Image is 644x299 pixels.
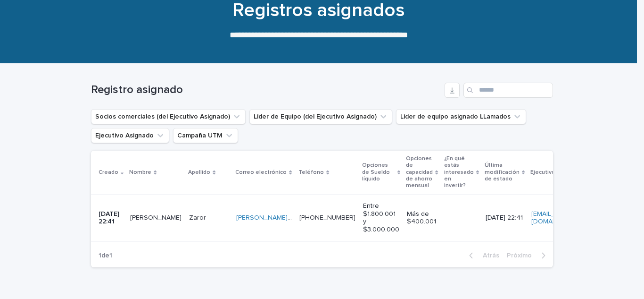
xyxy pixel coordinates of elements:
[507,252,532,259] font: Próximo
[407,211,436,225] font: Más de $400.001
[531,210,587,226] a: [EMAIL_ADDRESS][DOMAIN_NAME]
[485,162,520,182] font: Última modificación de estado
[101,252,109,259] font: de
[363,203,399,233] font: Entre $1.800.001 y $3.000.000
[109,252,112,259] font: 1
[249,109,392,124] button: Líder de Equipo (del Ejecutivo Asignado)
[396,109,526,124] button: Líder de equipo asignado LLamados
[503,251,553,260] button: Próximo
[99,211,121,225] font: [DATE] 22:41
[362,162,390,182] font: Opciones de Sueldo líquido
[189,214,206,221] font: Zaror
[188,170,210,175] font: Apellido
[99,170,118,175] font: Creado
[463,83,553,98] input: Buscar
[235,170,287,175] font: Correo electrónico
[91,84,183,95] font: Registro asignado
[91,128,169,143] button: Ejecutivo Asignado
[298,170,324,175] font: Teléfono
[130,214,182,221] font: [PERSON_NAME]
[99,252,101,259] font: 1
[129,170,151,175] font: Nombre
[232,1,405,20] font: Registros asignados
[445,214,447,221] font: -
[406,156,433,189] font: Opciones de capacidad de ahorro mensual
[530,170,582,175] font: Ejecutivo Asignado
[173,128,238,143] button: Campaña UTM
[486,214,523,221] font: [DATE] 22:41
[91,109,246,124] button: Socios comerciales (del Ejecutivo Asignado)
[462,251,503,260] button: Atrás
[483,252,499,259] font: Atrás
[236,214,394,221] a: [PERSON_NAME][EMAIL_ADDRESS][DOMAIN_NAME]
[299,214,355,221] a: [PHONE_NUMBER]
[444,156,474,189] font: ¿En qué estás interesado en invertir?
